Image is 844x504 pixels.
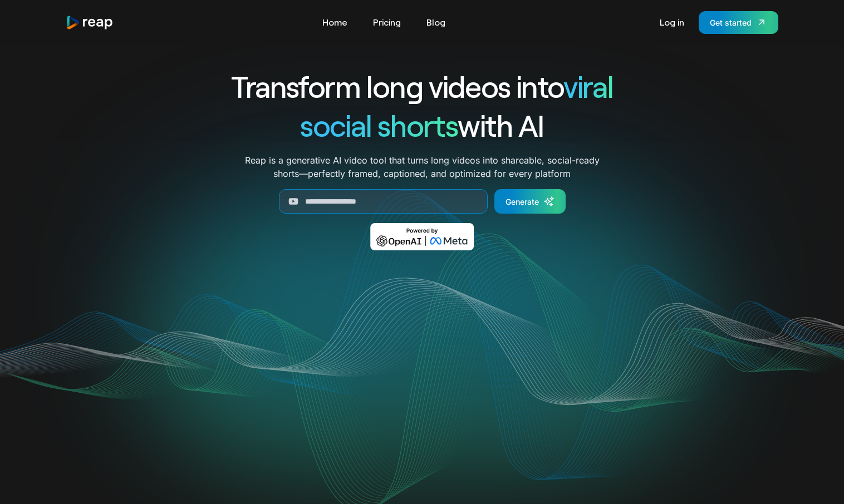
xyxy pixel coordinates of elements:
a: Blog [421,13,451,31]
a: home [66,15,114,30]
span: social shorts [300,107,458,143]
img: reap logo [66,15,114,30]
p: Reap is a generative AI video tool that turns long videos into shareable, social-ready shorts—per... [245,154,600,180]
span: viral [563,68,613,104]
h1: Transform long videos into [190,67,654,106]
img: Powered by OpenAI & Meta [370,223,474,250]
div: Generate [506,196,539,207]
a: Log in [654,13,690,31]
a: Generate [494,189,566,214]
a: Home [317,13,353,31]
a: Pricing [367,13,406,31]
h1: with AI [190,106,654,145]
video: Your browser does not support the video tag. [198,266,646,491]
form: Generate Form [190,189,654,214]
div: Get started [710,17,752,28]
a: Get started [699,11,778,34]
